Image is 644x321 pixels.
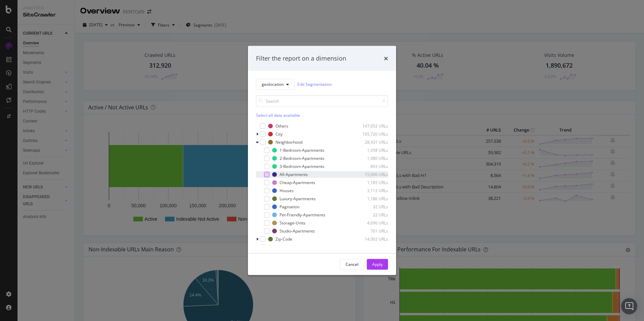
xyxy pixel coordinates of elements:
[355,131,388,137] div: 105,720 URLs
[372,261,383,267] div: Apply
[256,79,295,90] button: geolocation
[355,236,388,242] div: 14,002 URLs
[355,212,388,218] div: 22 URLs
[280,180,315,185] div: Cheap-Apartments
[280,164,324,169] div: 3-Bedroom-Apartments
[280,196,316,202] div: Luxury-Apartments
[276,236,292,242] div: Zip-Code
[297,81,332,88] a: Edit Segmentation
[280,204,299,210] div: Pagination
[355,180,388,185] div: 1,185 URLs
[280,212,325,218] div: Pet-Friendly-Apartments
[256,112,388,118] div: Select all data available
[256,54,346,63] div: Filter the report on a dimension
[256,95,388,107] input: Search
[355,188,388,193] div: 3,112 URLs
[355,123,388,129] div: 147,652 URLs
[384,54,388,63] div: times
[262,81,284,87] span: geolocation
[248,46,396,275] div: modal
[355,244,388,250] div: 9,013 URLs
[340,259,364,270] button: Cancel
[280,172,308,177] div: All-Apartments
[355,164,388,169] div: 893 URLs
[346,261,358,267] div: Cancel
[355,196,388,202] div: 1,186 URLs
[280,188,294,193] div: Houses
[355,172,388,177] div: 15,006 URLs
[355,220,388,226] div: 4,096 URLs
[276,131,283,137] div: City
[280,220,305,226] div: Storage-Units
[276,139,302,145] div: Neighborhood
[355,204,388,210] div: 32 URLs
[355,228,388,234] div: 761 URLs
[280,155,324,161] div: 2-Bedroom-Apartments
[280,147,324,153] div: 1-Bedroom-Apartments
[355,147,388,153] div: 1,058 URLs
[621,298,637,314] div: Open Intercom Messenger
[280,228,315,234] div: Studio-Apartments
[355,155,388,161] div: 1,080 URLs
[276,244,285,250] div: State
[367,259,388,270] button: Apply
[276,123,288,129] div: Others
[355,139,388,145] div: 28,431 URLs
